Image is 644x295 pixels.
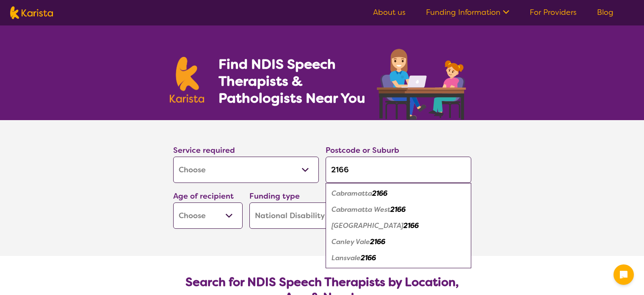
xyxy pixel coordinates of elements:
div: Canley Heights 2166 [330,218,467,234]
img: Karista logo [10,6,53,19]
em: Canley Vale [332,237,370,246]
em: 2166 [372,189,387,198]
input: Type [326,157,471,183]
div: Cabramatta West 2166 [330,202,467,218]
em: 2166 [370,237,385,246]
label: Funding type [249,191,300,201]
label: Postcode or Suburb [326,145,399,155]
label: Service required [173,145,235,155]
em: [GEOGRAPHIC_DATA] [332,221,404,230]
label: Age of recipient [173,191,234,201]
img: Karista logo [170,57,205,103]
div: Canley Vale 2166 [330,234,467,250]
em: Cabramatta West [332,205,390,214]
em: 2166 [361,253,376,262]
a: Funding Information [426,7,509,17]
em: Lansvale [332,253,361,262]
img: speech-therapy [370,46,475,120]
em: 2166 [404,221,419,230]
em: Cabramatta [332,189,372,198]
a: Blog [597,7,614,17]
div: Lansvale 2166 [330,250,467,266]
div: Cabramatta 2166 [330,185,467,202]
em: 2166 [390,205,406,214]
a: For Providers [530,7,577,17]
h1: Find NDIS Speech Therapists & Pathologists Near You [218,56,375,107]
a: About us [373,7,406,17]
